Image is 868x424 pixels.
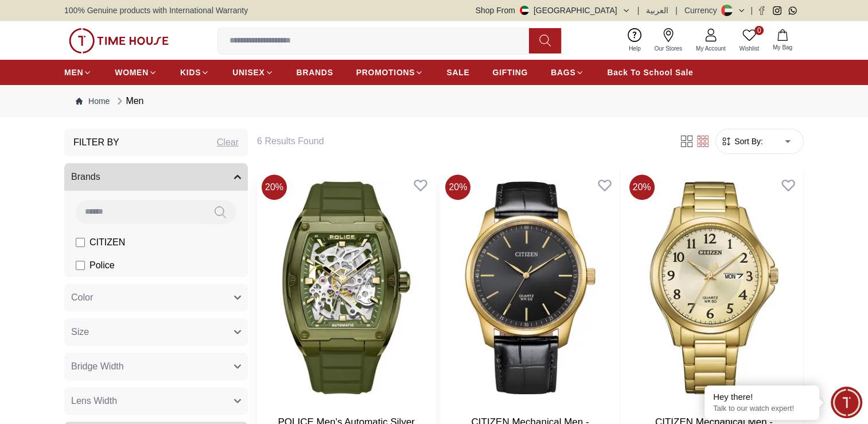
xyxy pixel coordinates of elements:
[750,5,753,16] span: |
[768,43,797,52] span: My Bag
[180,62,209,83] a: KIDS
[114,94,143,108] div: Men
[607,67,693,78] span: Back To School Sale
[446,62,469,83] a: SALE
[232,62,273,83] a: UNISEX
[73,136,119,149] h3: Filter By
[441,170,619,406] img: CITIZEN Mechanical Men - BH5002-02E
[713,404,811,414] p: Talk to our watch expert!
[735,44,764,53] span: Wishlist
[64,5,248,16] span: 100% Genuine products with International Warranty
[257,134,665,148] h6: 6 Results Found
[64,284,248,311] button: Color
[262,175,287,200] span: 20 %
[64,85,804,117] nav: Breadcrumb
[757,6,766,15] a: Facebook
[69,28,169,53] img: ...
[648,26,689,55] a: Our Stores
[64,67,83,78] span: MEN
[71,291,93,304] span: Color
[684,5,722,16] div: Currency
[356,62,424,83] a: PROMOTIONS
[520,6,529,15] img: United Arab Emirates
[232,67,264,78] span: UNISEX
[115,67,149,78] span: WOMEN
[788,6,797,15] a: Whatsapp
[180,67,201,78] span: KIDS
[476,5,630,16] button: Shop From[GEOGRAPHIC_DATA]
[675,5,678,16] span: |
[773,6,781,15] a: Instagram
[551,62,584,83] a: BAGS
[76,261,85,270] input: Police
[732,136,763,147] span: Sort By:
[607,62,693,83] a: Back To School Sale
[551,67,575,78] span: BAGS
[64,62,92,83] a: MEN
[64,353,248,380] button: Bridge Width
[71,170,100,184] span: Brands
[629,175,655,200] span: 20 %
[445,175,470,200] span: 20 %
[446,67,469,78] span: SALE
[721,136,763,147] button: Sort By:
[64,318,248,346] button: Size
[754,26,764,35] span: 0
[650,44,687,53] span: Our Stores
[766,27,799,54] button: My Bag
[624,44,645,53] span: Help
[89,259,115,272] span: Police
[691,44,730,53] span: My Account
[625,170,803,406] img: CITIZEN Mechanical Men - BF2028-83P
[713,391,811,403] div: Hey there!
[217,136,239,149] div: Clear
[64,387,248,415] button: Lens Width
[64,163,248,191] button: Brands
[733,26,766,55] a: 0Wishlist
[831,387,862,418] div: Chat Widget
[76,238,85,247] input: CITIZEN
[257,170,435,406] img: POLICE Men's Automatic Silver Dial Watch - PEWJR0005906
[492,62,528,83] a: GIFTING
[637,5,640,16] span: |
[71,360,124,373] span: Bridge Width
[356,67,415,78] span: PROMOTIONS
[71,394,117,408] span: Lens Width
[622,26,648,55] a: Help
[89,236,125,249] span: CITIZEN
[71,325,89,339] span: Size
[297,62,333,83] a: BRANDS
[297,67,333,78] span: BRANDS
[492,67,528,78] span: GIFTING
[646,5,668,16] button: العربية
[76,95,110,107] a: Home
[115,62,157,83] a: WOMEN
